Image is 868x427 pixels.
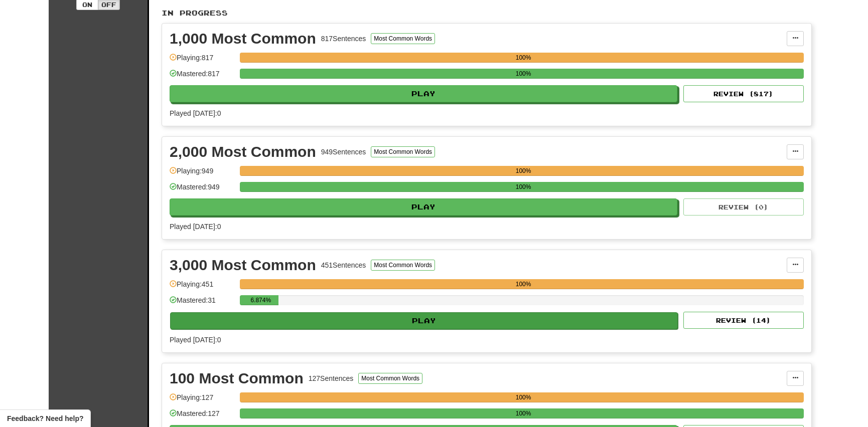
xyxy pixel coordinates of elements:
span: Played [DATE]: 0 [170,336,221,344]
div: 100 Most Common [170,371,304,386]
button: Play [170,85,677,102]
div: 127 Sentences [309,373,354,383]
div: Mastered: 817 [170,69,235,85]
div: 817 Sentences [321,34,366,44]
div: 100% [243,279,804,289]
span: Open feedback widget [7,413,83,423]
div: Mastered: 949 [170,182,235,198]
div: 949 Sentences [321,147,366,157]
span: Played [DATE]: 0 [170,223,221,231]
div: Playing: 127 [170,392,235,409]
button: Review (0) [683,198,804,216]
div: Mastered: 127 [170,408,235,425]
div: 3,000 Most Common [170,258,316,273]
div: Mastered: 31 [170,295,235,312]
button: Most Common Words [371,260,435,271]
button: Play [170,198,677,216]
p: In Progress [162,8,812,18]
div: 1,000 Most Common [170,31,316,46]
div: 451 Sentences [321,260,366,270]
span: Played [DATE]: 0 [170,109,221,117]
button: Review (14) [683,312,804,329]
button: Most Common Words [358,373,422,384]
div: 100% [243,53,804,63]
div: Playing: 451 [170,279,235,296]
div: Playing: 949 [170,166,235,182]
div: 6.874% [243,295,278,305]
div: 2,000 Most Common [170,144,316,159]
div: 100% [243,392,804,402]
div: 100% [243,69,804,79]
div: 100% [243,408,804,418]
button: Review (817) [683,85,804,102]
div: Playing: 817 [170,53,235,69]
div: 100% [243,166,804,176]
button: Most Common Words [371,146,435,157]
div: 100% [243,182,804,192]
button: Most Common Words [371,33,435,44]
button: Play [170,312,678,329]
